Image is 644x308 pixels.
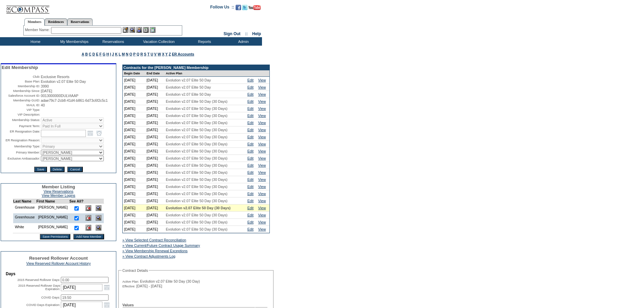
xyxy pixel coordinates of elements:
[258,156,266,160] a: View
[41,103,45,107] span: 40
[132,37,184,46] td: Vacation Collection
[223,31,240,36] a: Sign Out
[247,135,254,139] a: Edit
[247,149,254,153] a: Edit
[145,77,165,84] td: [DATE]
[137,52,139,56] a: Q
[248,7,261,11] a: Subscribe to our YouTube Channel
[166,206,230,210] span: Evolution v2.07 Elite 50 Day (30 Days)
[166,85,211,89] span: Evolution v2.07 Elite 50 Day
[26,261,91,265] a: View Reserved Rollover Account History
[145,226,165,233] td: [DATE]
[258,185,266,189] a: View
[164,70,246,77] td: Active Plan
[145,212,165,219] td: [DATE]
[123,190,145,197] td: [DATE]
[95,129,103,137] a: Open the time view popup.
[258,206,266,210] a: View
[145,197,165,205] td: [DATE]
[122,52,125,56] a: M
[2,156,40,161] td: Exclusive Ambassador:
[258,85,266,89] a: View
[2,129,40,137] td: ER Resignation Date:
[2,84,40,88] td: Membership ID:
[258,227,266,231] a: View
[144,52,146,56] a: S
[258,199,266,203] a: View
[145,98,165,105] td: [DATE]
[129,52,132,56] a: O
[2,144,40,149] td: Membership Type:
[40,234,71,239] input: Save Permissions
[2,79,40,84] td: Base Plan:
[123,197,145,205] td: [DATE]
[145,148,165,155] td: [DATE]
[165,52,168,56] a: Y
[13,204,37,214] td: Greenhouse
[145,134,165,141] td: [DATE]
[145,126,165,134] td: [DATE]
[13,213,37,223] td: Greenhouse
[247,106,254,111] a: Edit
[41,98,108,102] span: adae79c7-2cb8-41d4-b861-6d73c6f2c5c1
[87,129,94,137] a: Open the calendar popup.
[145,155,165,162] td: [DATE]
[126,52,128,56] a: N
[236,5,241,10] img: Become our fan on Facebook
[54,37,93,46] td: My Memberships
[136,27,142,33] img: Impersonate
[247,227,254,231] a: Edit
[133,52,136,56] a: P
[42,193,75,197] a: View Member Logins
[93,37,132,46] td: Reservations
[154,52,157,56] a: V
[86,215,91,221] img: Delete
[17,278,60,282] label: 2015 Reserved Rollover Days:
[2,94,40,98] td: Salesforce Account ID:
[123,70,145,77] td: Begin Date
[96,215,101,221] img: View Dashboard
[166,227,227,231] span: Evolution v2.07 Elite 50 Day (30 Days)
[247,177,254,182] a: Edit
[123,141,145,148] td: [DATE]
[166,156,227,160] span: Evolution v2.07 Elite 50 Day (30 Days)
[145,112,165,119] td: [DATE]
[145,91,165,98] td: [DATE]
[166,213,227,217] span: Evolution v2.07 Elite 50 Day (30 Days)
[166,192,227,196] span: Evolution v2.07 Elite 50 Day (30 Days)
[162,52,164,56] a: X
[166,163,227,167] span: Evolution v2.07 Elite 50 Day (30 Days)
[123,65,269,70] td: Contracts for the [PERSON_NAME] Membership
[166,121,227,125] span: Evolution v2.07 Elite 50 Day (30 Days)
[41,79,86,84] span: Evolution v2.07 Elite 50 Day
[166,220,227,224] span: Evolution v2.07 Elite 50 Day (30 Days)
[122,254,175,258] a: » View Contract Adjustments Log
[258,170,266,174] a: View
[41,296,60,299] label: COVID Days:
[67,18,93,25] a: Reservations
[69,199,84,204] td: See All?
[112,52,114,56] a: J
[247,199,254,203] a: Edit
[247,170,254,174] a: Edit
[143,27,149,33] img: Reservations
[150,27,156,33] img: b_calculator.gif
[122,238,186,242] a: » View Selected Contract Reconciliation
[41,84,49,88] span: 3990
[236,7,241,11] a: Become our fan on Facebook
[37,204,70,214] td: [PERSON_NAME]
[247,220,254,224] a: Edit
[145,141,165,148] td: [DATE]
[258,121,266,125] a: View
[123,155,145,162] td: [DATE]
[145,169,165,176] td: [DATE]
[123,98,145,105] td: [DATE]
[37,213,70,223] td: [PERSON_NAME]
[166,92,211,96] span: Evolution v2.07 Elite 50 Day
[247,213,254,217] a: Edit
[145,183,165,190] td: [DATE]
[172,52,194,56] a: ER Accounts
[41,89,52,93] span: [DATE]
[166,78,211,82] span: Evolution v2.07 Elite 50 Day
[6,271,111,276] td: Days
